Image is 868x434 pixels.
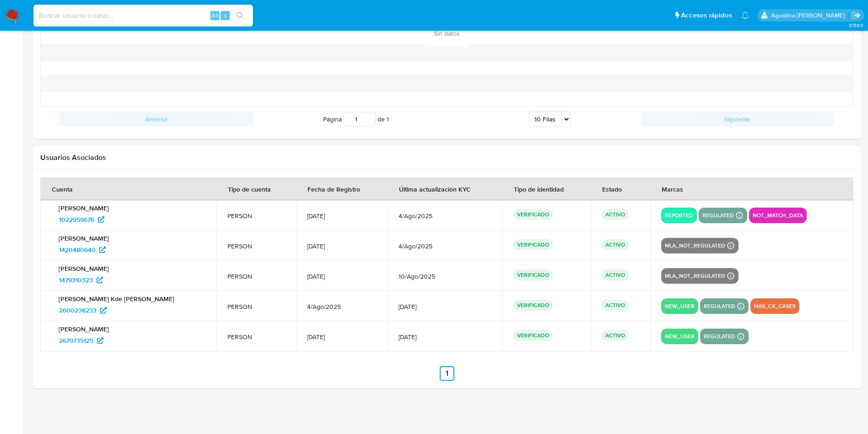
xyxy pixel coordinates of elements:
[40,153,853,162] h2: Usuarios Asociados
[33,10,253,22] input: Buscar usuario o caso...
[852,11,861,20] a: Salir
[231,9,249,22] button: search-icon
[771,11,848,20] p: agostina.faruolo@mercadolibre.com
[849,22,863,29] span: 3.158.0
[741,11,749,19] a: Notificaciones
[224,11,226,20] span: s
[211,11,219,20] span: Alt
[681,11,732,20] span: Accesos rápidos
